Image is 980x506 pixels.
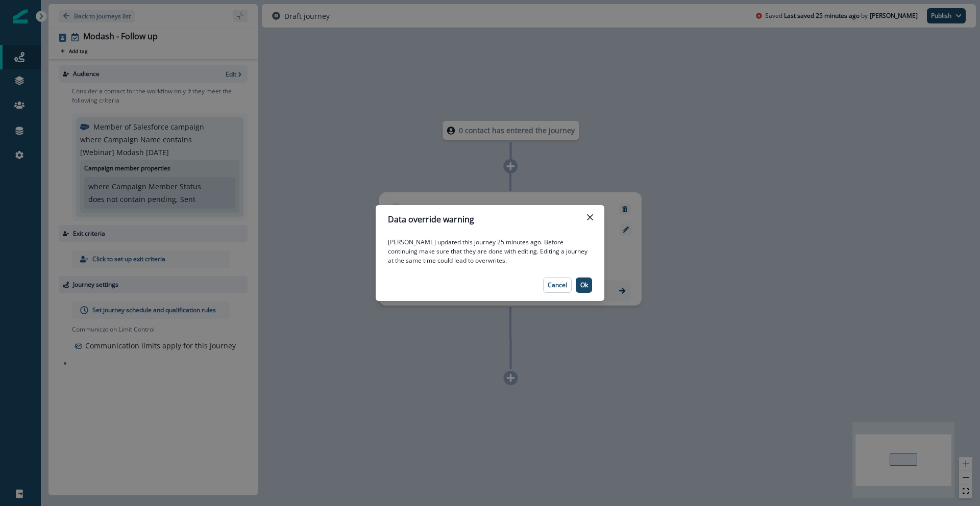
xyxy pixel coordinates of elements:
[580,282,588,289] p: Ok
[388,213,474,225] p: Data override warning
[388,238,592,265] p: [PERSON_NAME] updated this journey 25 minutes ago. Before continuing make sure that they are done...
[576,277,592,293] button: Ok
[582,209,598,225] button: Close
[548,282,567,289] p: Cancel
[543,277,572,293] button: Cancel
